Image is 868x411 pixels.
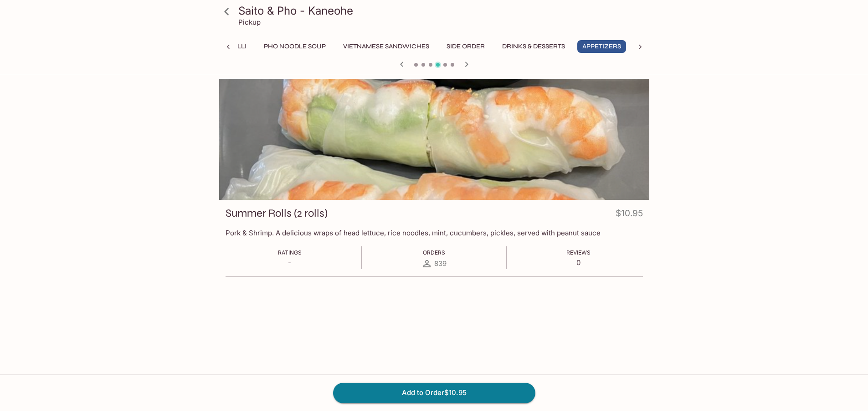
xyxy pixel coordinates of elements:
[226,206,328,220] h3: Summer Rolls (2 rolls)
[566,258,591,267] p: 0
[333,383,535,403] button: Add to Order$10.95
[338,40,434,53] button: Vietnamese Sandwiches
[577,40,626,53] button: Appetizers
[278,249,302,256] span: Ratings
[226,229,643,237] p: Pork & Shrimp. A delicious wraps of head lettuce, rice noodles, mint, cucumbers, pickles, served ...
[238,18,261,26] p: Pickup
[423,249,445,256] span: Orders
[259,40,331,53] button: Pho Noodle Soup
[616,206,643,224] h4: $10.95
[434,259,447,268] span: 839
[219,79,649,200] div: Summer Rolls (2 rolls)
[278,258,302,267] p: -
[497,40,570,53] button: Drinks & Desserts
[566,249,591,256] span: Reviews
[238,4,646,18] h3: Saito & Pho - Kaneohe
[442,40,490,53] button: Side Order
